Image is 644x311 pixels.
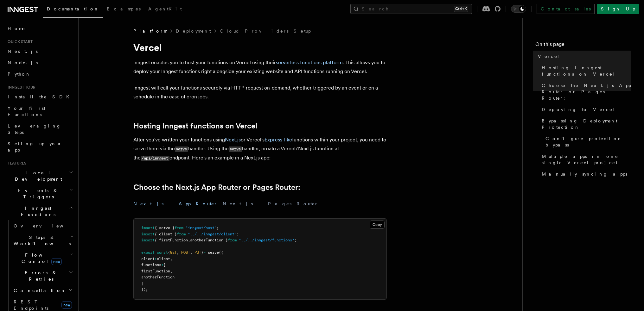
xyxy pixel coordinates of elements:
span: REST Endpoints [14,299,48,311]
span: Next.js [8,49,38,54]
span: }); [141,287,148,292]
button: Toggle dark mode [511,5,526,13]
span: PUT [194,250,201,255]
span: Choose the Next.js App Router or Pages Router: [542,82,631,101]
span: serve [208,250,219,255]
span: export [141,250,155,255]
a: Manually syncing apps [539,168,631,180]
span: Steps & Workflows [11,234,71,247]
span: Events & Triggers [5,187,69,200]
span: Inngest tour [5,85,35,90]
button: Inngest Functions [5,202,74,220]
kbd: Ctrl+K [454,6,468,12]
span: Multiple apps in one single Vercel project [542,153,631,166]
a: Deploying to Vercel [539,104,631,115]
a: Your first Functions [5,103,74,120]
a: Vercel [535,51,631,62]
span: Manually syncing apps [542,171,627,177]
p: Inngest will call your functions securely via HTTP request on-demand, whether triggered by an eve... [133,84,387,101]
a: Express-like [265,137,292,143]
h4: On this page [535,40,631,51]
span: anotherFunction [141,275,175,279]
p: After you've written your functions using or Vercel's functions within your project, you need to ... [133,135,387,163]
a: Configure protection bypass [543,133,631,151]
span: ] [141,281,143,286]
span: Platform [133,28,167,34]
span: from [177,232,186,236]
span: ; [217,226,219,230]
button: Local Development [5,167,74,185]
a: Install the SDK [5,91,74,103]
button: Search...Ctrl+K [350,4,472,14]
p: Inngest enables you to host your functions on Vercel using their . This allows you to deploy your... [133,58,387,76]
button: Events & Triggers [5,185,74,202]
a: Python [5,68,74,80]
span: Hosting Inngest functions on Vercel [542,65,631,77]
span: { serve } [155,226,175,230]
span: { firstFunction [155,238,188,242]
a: Examples [103,2,144,17]
a: Setting up your app [5,138,74,156]
span: , [188,238,190,242]
span: AgentKit [148,6,182,11]
code: /api/inngest [141,156,169,161]
span: firstFunction [141,269,170,273]
span: Overview [14,223,79,228]
a: Contact sales [537,4,595,14]
a: Documentation [43,2,103,18]
h1: Vercel [133,42,387,53]
span: { [168,250,170,255]
span: , [170,269,172,273]
span: from [228,238,237,242]
a: Cloud Providers Setup [220,28,311,34]
span: from [175,226,183,230]
a: Sign Up [597,4,639,14]
span: import [141,232,155,236]
button: Errors & Retries [11,267,74,285]
span: , [190,250,192,255]
span: Configure protection bypass [545,135,631,148]
a: Choose the Next.js App Router or Pages Router: [133,183,300,192]
span: new [51,258,62,265]
a: Multiple apps in one single Vercel project [539,151,631,168]
span: Cancellation [11,287,66,294]
button: Next.js - Pages Router [223,197,318,211]
span: { client } [155,232,177,236]
span: Deploying to Vercel [542,106,615,113]
a: Overview [11,220,74,232]
span: Your first Functions [8,106,45,117]
button: Next.js - App Router [133,197,218,211]
span: client [141,257,155,261]
code: serve [229,146,242,152]
span: POST [181,250,190,255]
span: new [61,301,72,309]
span: Node.js [8,60,38,65]
a: Deployment [176,28,211,34]
button: Flow Controlnew [11,249,74,267]
span: } [201,250,203,255]
span: import [141,238,155,242]
span: , [177,250,179,255]
code: serve [175,146,188,152]
span: const [157,250,168,255]
a: Node.js [5,57,74,68]
span: functions [141,263,161,267]
span: Documentation [47,6,99,11]
span: "../../inngest/client" [188,232,237,236]
span: Local Development [5,170,69,182]
span: GET [170,250,177,255]
span: "inngest/next" [186,226,217,230]
button: Copy [370,221,385,229]
span: [ [163,263,166,267]
span: Setting up your app [8,141,62,152]
span: ({ [219,250,223,255]
span: Errors & Retries [11,270,69,282]
span: Python [8,72,31,77]
span: ; [237,232,239,236]
a: Bypassing Deployment Protection [539,115,631,133]
span: Home [8,25,25,32]
span: Vercel [538,53,560,59]
a: Choose the Next.js App Router or Pages Router: [539,80,631,104]
span: Examples [107,6,141,11]
span: Install the SDK [8,94,73,99]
